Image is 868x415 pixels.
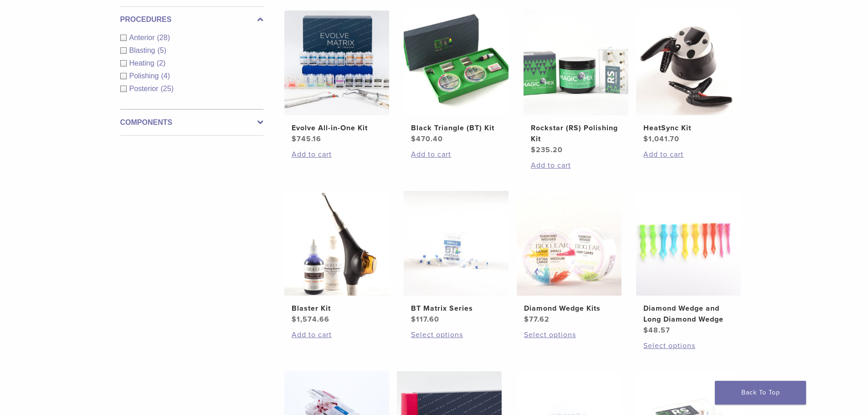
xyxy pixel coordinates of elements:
span: Heating [129,59,157,67]
span: Posterior [129,85,161,92]
h2: HeatSync Kit [643,123,734,133]
a: HeatSync KitHeatSync Kit $1,041.70 [636,10,742,144]
a: Rockstar (RS) Polishing KitRockstar (RS) Polishing Kit $235.20 [523,10,629,155]
span: $ [643,326,648,335]
a: Select options for “BT Matrix Series” [411,329,501,340]
bdi: 117.60 [411,315,439,324]
h2: Black Triangle (BT) Kit [411,123,501,133]
span: Anterior [129,34,157,41]
a: Diamond Wedge KitsDiamond Wedge Kits $77.62 [516,191,622,325]
a: Add to cart: “HeatSync Kit” [643,149,734,160]
a: Diamond Wedge and Long Diamond WedgeDiamond Wedge and Long Diamond Wedge $48.57 [636,191,742,336]
img: Rockstar (RS) Polishing Kit [524,10,628,115]
bdi: 470.40 [411,134,443,143]
span: $ [524,315,529,324]
label: Components [120,117,263,128]
span: (4) [161,72,170,80]
a: Black Triangle (BT) KitBlack Triangle (BT) Kit $470.40 [403,10,509,144]
bdi: 48.57 [643,326,670,335]
span: $ [411,315,416,324]
img: HeatSync Kit [636,10,741,115]
img: Diamond Wedge and Long Diamond Wedge [636,191,741,296]
h2: Diamond Wedge Kits [524,303,614,314]
span: Polishing [129,72,161,80]
h2: BT Matrix Series [411,303,501,314]
img: BT Matrix Series [404,191,508,296]
img: Evolve All-in-One Kit [284,10,389,115]
span: Blasting [129,46,158,54]
a: Select options for “Diamond Wedge and Long Diamond Wedge” [643,340,734,351]
a: Add to cart: “Black Triangle (BT) Kit” [411,149,501,160]
bdi: 1,041.70 [643,134,679,143]
span: $ [531,145,536,154]
a: Add to cart: “Rockstar (RS) Polishing Kit” [531,160,621,171]
bdi: 235.20 [531,145,563,154]
h2: Blaster Kit [292,303,382,314]
a: Back To Top [715,381,806,405]
a: BT Matrix SeriesBT Matrix Series $117.60 [403,191,509,325]
a: Add to cart: “Blaster Kit” [292,329,382,340]
bdi: 77.62 [524,315,550,324]
a: Evolve All-in-One KitEvolve All-in-One Kit $745.16 [284,10,390,144]
h2: Rockstar (RS) Polishing Kit [531,123,621,144]
img: Black Triangle (BT) Kit [404,10,508,115]
span: (2) [157,59,166,67]
a: Blaster KitBlaster Kit $1,574.66 [284,191,390,325]
span: $ [411,134,416,143]
span: (25) [161,85,174,92]
h2: Evolve All-in-One Kit [292,123,382,133]
img: Diamond Wedge Kits [517,191,621,296]
span: $ [292,315,297,324]
a: Select options for “Diamond Wedge Kits” [524,329,614,340]
bdi: 1,574.66 [292,315,329,324]
span: (5) [157,46,166,54]
h2: Diamond Wedge and Long Diamond Wedge [643,303,734,325]
span: $ [292,134,297,143]
span: (28) [157,34,170,41]
label: Procedures [120,14,263,25]
span: $ [643,134,648,143]
img: Blaster Kit [284,191,389,296]
a: Add to cart: “Evolve All-in-One Kit” [292,149,382,160]
bdi: 745.16 [292,134,321,143]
